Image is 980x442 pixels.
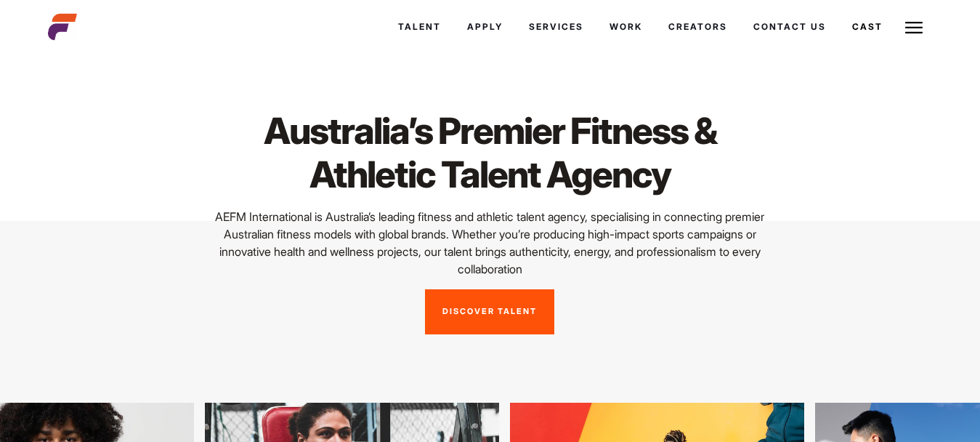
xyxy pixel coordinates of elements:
img: cropped-aefm-brand-fav-22-square.png [48,12,77,41]
a: Talent [385,7,454,47]
a: Services [516,7,596,47]
p: AEFM International is Australia’s leading fitness and athletic talent agency, specialising in con... [198,208,782,278]
h1: Australia’s Premier Fitness & Athletic Talent Agency [198,109,782,196]
a: Contact Us [740,7,839,47]
img: Burger icon [905,19,923,36]
a: Discover Talent [425,289,554,334]
a: Apply [454,7,516,47]
a: Work [596,7,655,47]
a: Creators [655,7,740,47]
a: Cast [839,7,896,47]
